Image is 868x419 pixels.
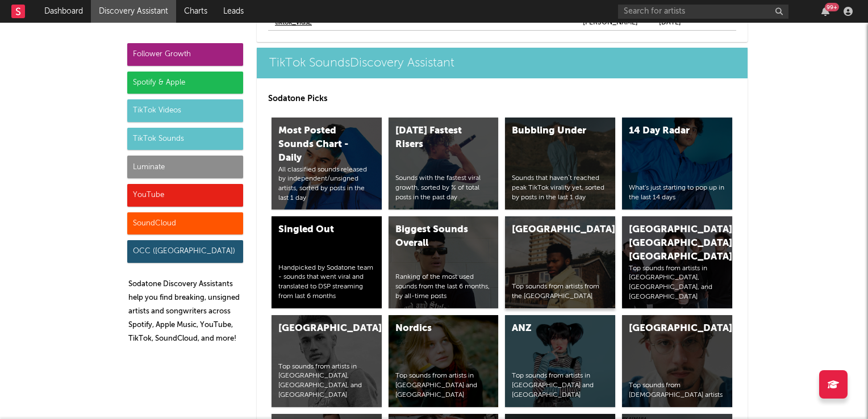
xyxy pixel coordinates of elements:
[505,118,615,209] a: Bubbling UnderSounds that haven’t reached peak TikTok virality yet, sorted by posts in the last 1...
[272,315,382,407] a: [GEOGRAPHIC_DATA]Top sounds from artists in [GEOGRAPHIC_DATA], [GEOGRAPHIC_DATA], and [GEOGRAPHIC...
[278,223,356,237] div: Singled Out
[618,5,788,19] input: Search for artists
[825,3,839,11] div: 99 +
[629,381,725,400] div: Top sounds from [DEMOGRAPHIC_DATA] artists
[389,216,499,308] a: Biggest Sounds OverallRanking of the most used sounds from the last 6 months, by all-time posts
[512,322,589,336] div: ANZ
[127,43,243,66] div: Follower Growth
[512,223,589,237] div: [GEOGRAPHIC_DATA]
[395,322,473,336] div: Nordics
[127,212,243,235] div: SoundCloud
[395,174,492,202] div: Sounds with the fastest viral growth, sorted by % of total posts in the past day
[821,7,829,16] button: 99+
[127,128,243,150] div: TikTok Sounds
[257,48,748,78] a: TikTok SoundsDiscovery Assistant
[278,263,375,301] div: Handpicked by Sodatone team - sounds that went viral and translated to DSP streaming from last 6 ...
[272,118,382,209] a: Most Posted Sounds Chart - DailyAll classified sounds released by independent/unsigned artists, s...
[629,223,706,264] div: [GEOGRAPHIC_DATA], [GEOGRAPHIC_DATA], [GEOGRAPHIC_DATA]
[629,183,725,203] div: What's just starting to pop up in the last 14 days
[512,282,608,301] div: Top sounds from artists from the [GEOGRAPHIC_DATA]
[278,322,356,336] div: [GEOGRAPHIC_DATA]
[622,315,732,407] a: [GEOGRAPHIC_DATA]Top sounds from [DEMOGRAPHIC_DATA] artists
[127,156,243,178] div: Luminate
[505,216,615,308] a: [GEOGRAPHIC_DATA]Top sounds from artists from the [GEOGRAPHIC_DATA]
[278,124,356,165] div: Most Posted Sounds Chart - Daily
[395,223,473,250] div: Biggest Sounds Overall
[278,362,375,400] div: Top sounds from artists in [GEOGRAPHIC_DATA], [GEOGRAPHIC_DATA], and [GEOGRAPHIC_DATA]
[127,72,243,94] div: Spotify & Apple
[389,315,499,407] a: NordicsTop sounds from artists in [GEOGRAPHIC_DATA] and [GEOGRAPHIC_DATA]
[629,322,706,336] div: [GEOGRAPHIC_DATA]
[629,264,725,302] div: Top sounds from artists in [GEOGRAPHIC_DATA], [GEOGRAPHIC_DATA], and [GEOGRAPHIC_DATA]
[268,92,736,106] p: Sodatone Picks
[512,124,589,138] div: Bubbling Under
[622,118,732,209] a: 14 Day RadarWhat's just starting to pop up in the last 14 days
[512,371,608,400] div: Top sounds from artists in [GEOGRAPHIC_DATA] and [GEOGRAPHIC_DATA]
[395,371,492,400] div: Top sounds from artists in [GEOGRAPHIC_DATA] and [GEOGRAPHIC_DATA]
[128,278,243,346] p: Sodatone Discovery Assistants help you find breaking, unsigned artists and songwriters across Spo...
[272,216,382,308] a: Singled OutHandpicked by Sodatone team - sounds that went viral and translated to DSP streaming f...
[512,174,608,202] div: Sounds that haven’t reached peak TikTok virality yet, sorted by posts in the last 1 day
[127,240,243,263] div: OCC ([GEOGRAPHIC_DATA])
[278,165,375,203] div: All classified sounds released by independent/unsigned artists, sorted by posts in the last 1 day
[505,315,615,407] a: ANZTop sounds from artists in [GEOGRAPHIC_DATA] and [GEOGRAPHIC_DATA]
[622,216,732,308] a: [GEOGRAPHIC_DATA], [GEOGRAPHIC_DATA], [GEOGRAPHIC_DATA]Top sounds from artists in [GEOGRAPHIC_DAT...
[127,99,243,122] div: TikTok Videos
[389,118,499,209] a: [DATE] Fastest RisersSounds with the fastest viral growth, sorted by % of total posts in the past...
[395,124,473,152] div: [DATE] Fastest Risers
[629,124,706,138] div: 14 Day Radar
[395,273,492,301] div: Ranking of the most used sounds from the last 6 months, by all-time posts
[127,184,243,207] div: YouTube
